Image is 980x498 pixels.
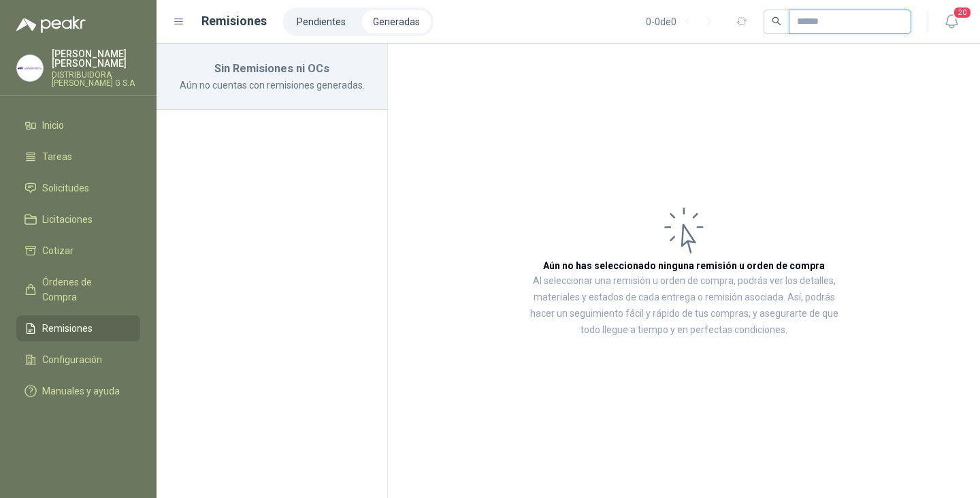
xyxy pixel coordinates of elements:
a: Inicio [16,112,140,138]
a: Manuales y ayuda [16,378,140,404]
span: 20 [953,6,972,19]
p: DISTRIBUIDORA [PERSON_NAME] G S.A [52,71,140,87]
a: Licitaciones [16,206,140,232]
span: Solicitudes [42,181,89,196]
a: Cotizar [16,238,140,264]
button: 20 [939,10,964,34]
a: Remisiones [16,315,140,341]
a: Tareas [16,144,140,170]
p: Aún no cuentas con remisiones generadas. [173,78,371,93]
span: search [772,16,781,26]
span: Cotizar [42,243,73,258]
div: 0 - 0 de 0 [646,11,720,33]
p: [PERSON_NAME] [PERSON_NAME] [52,49,140,68]
p: Al seleccionar una remisión u orden de compra, podrás ver los detalles, materiales y estados de c... [524,273,844,339]
h3: Aún no has seleccionado ninguna remisión u orden de compra [543,258,825,273]
img: Company Logo [17,55,43,81]
h3: Sin Remisiones ni OCs [173,60,371,78]
a: Solicitudes [16,175,140,201]
span: Órdenes de Compra [42,275,127,305]
img: Logo peakr [16,16,86,33]
span: Inicio [42,118,64,133]
span: Manuales y ayuda [42,384,120,399]
a: Generadas [362,10,431,33]
span: Tareas [42,149,72,164]
a: Órdenes de Compra [16,269,140,310]
span: Configuración [42,352,102,367]
h1: Remisiones [201,12,267,31]
a: Pendientes [286,10,357,33]
a: Configuración [16,347,140,373]
span: Licitaciones [42,212,93,227]
span: Remisiones [42,321,93,336]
